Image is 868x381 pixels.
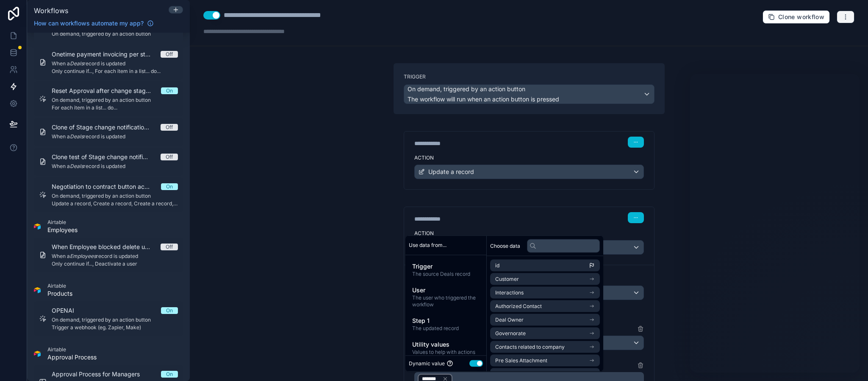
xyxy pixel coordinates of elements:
[414,154,644,161] label: Action
[490,242,520,249] span: Choose data
[763,10,830,24] button: Clone workflow
[412,294,480,308] span: The user who triggered the workflow
[408,85,525,93] span: On demand, triggered by an action button
[778,13,824,21] span: Clone workflow
[409,242,446,249] span: Use data from...
[409,360,445,367] span: Dynamic value
[34,6,68,15] span: Workflows
[404,73,654,80] label: Trigger
[412,348,480,355] span: Values to help with actions
[405,255,486,355] div: scrollable content
[412,286,480,294] span: User
[412,270,480,277] span: The source Deals record
[412,262,480,270] span: Trigger
[31,19,157,28] a: How can workflows automate my app?
[404,84,654,104] button: On demand, triggered by an action buttonThe workflow will run when an action button is pressed
[412,325,480,331] span: The updated record
[414,165,644,179] button: Update a record
[412,316,480,325] span: Step 1
[412,340,480,348] span: Utility values
[428,168,474,176] span: Update a record
[408,95,559,103] span: The workflow will run when an action button is pressed
[34,19,144,28] span: How can workflows automate my app?
[414,230,644,237] label: Action
[690,74,860,373] iframe: Intercom live chat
